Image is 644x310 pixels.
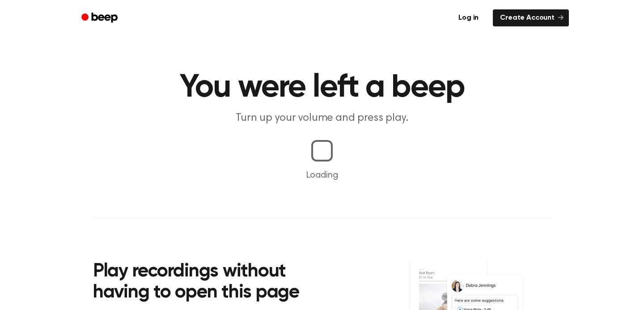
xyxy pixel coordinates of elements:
[93,72,551,104] h1: You were left a beep
[493,9,569,26] a: Create Account
[449,8,487,28] a: Log in
[75,9,126,27] a: Beep
[150,111,494,126] p: Turn up your volume and press play.
[93,261,334,304] h2: Play recordings without having to open this page
[11,169,633,182] p: Loading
